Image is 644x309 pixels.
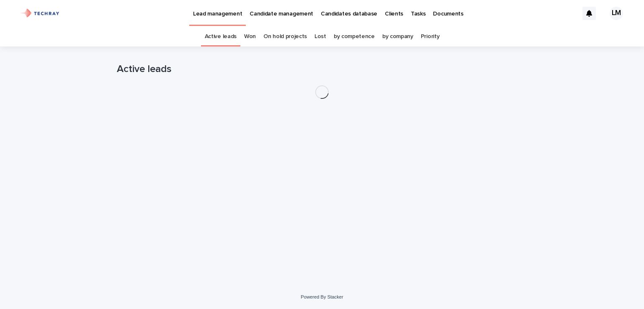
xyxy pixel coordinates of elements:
[301,294,343,299] a: Powered By Stacker
[314,27,326,46] a: Lost
[117,63,527,75] h1: Active leads
[382,27,413,46] a: by company
[263,27,307,46] a: On hold projects
[17,5,63,22] img: xG6Muz3VQV2JDbePcW7p
[610,7,623,20] div: LM
[244,27,256,46] a: Won
[205,27,237,46] a: Active leads
[421,27,440,46] a: Priority
[334,27,375,46] a: by competence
